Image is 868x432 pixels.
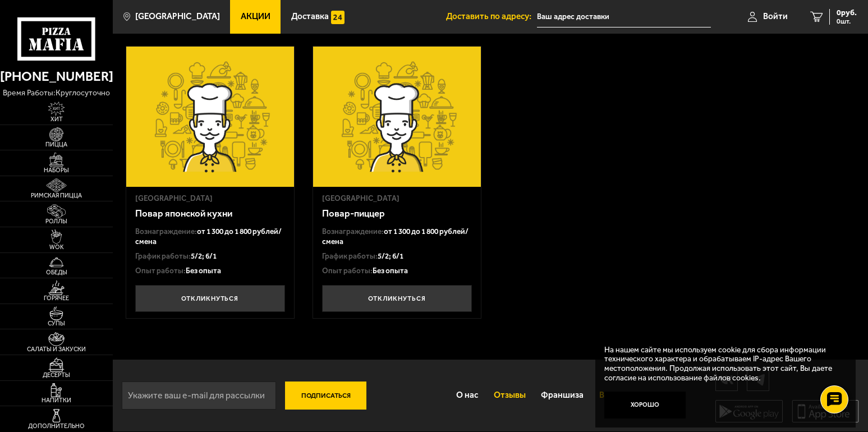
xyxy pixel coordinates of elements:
[378,251,403,260] span: 5/2; 6/1
[135,251,285,261] div: График работы:
[135,194,285,204] div: [GEOGRAPHIC_DATA]
[322,266,472,276] div: Опыт работы:
[186,266,221,275] span: Без опыта
[135,227,285,247] div: Вознаграждение:
[604,346,840,383] p: На нашем сайте мы используем cookie для сбора информации технического характера и обрабатываем IP...
[135,266,285,276] div: Опыт работы:
[285,382,366,410] button: Подписаться
[322,194,472,204] div: [GEOGRAPHIC_DATA]
[122,382,276,410] input: Укажите ваш e-mail для рассылки
[373,266,408,275] span: Без опыта
[446,12,537,21] span: Доставить по адресу:
[291,12,329,21] span: Доставка
[322,227,472,247] div: Вознаграждение:
[486,381,534,411] a: Отзывы
[322,251,472,261] div: График работы:
[135,208,285,220] h3: Повар японской кухни
[135,285,285,312] button: Откликнуться
[313,46,481,319] a: [GEOGRAPHIC_DATA]Повар-пиццерВознаграждение:от 1 300 до 1 800 рублей/сменаГрафик работы:5/2; 6/1О...
[135,227,282,246] span: от 1 300 до 1 800 рублей/смена
[591,381,645,411] a: Вакансии
[534,381,592,411] a: Франшиза
[837,18,857,25] span: 0 шт.
[837,9,857,17] span: 0 руб.
[322,227,469,246] span: от 1 300 до 1 800 рублей/смена
[322,208,472,220] h3: Повар-пиццер
[126,46,295,319] a: [GEOGRAPHIC_DATA]Повар японской кухниВознаграждение:от 1 300 до 1 800 рублей/сменаГрафик работы:5...
[135,12,220,21] span: [GEOGRAPHIC_DATA]
[604,392,686,419] button: Хорошо
[448,381,486,411] a: О нас
[537,7,710,27] input: Ваш адрес доставки
[331,11,345,24] img: 15daf4d41897b9f0e9f617042186c801.svg
[763,12,788,21] span: Войти
[241,12,270,21] span: Акции
[322,285,472,312] button: Откликнуться
[191,251,217,260] span: 5/2; 6/1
